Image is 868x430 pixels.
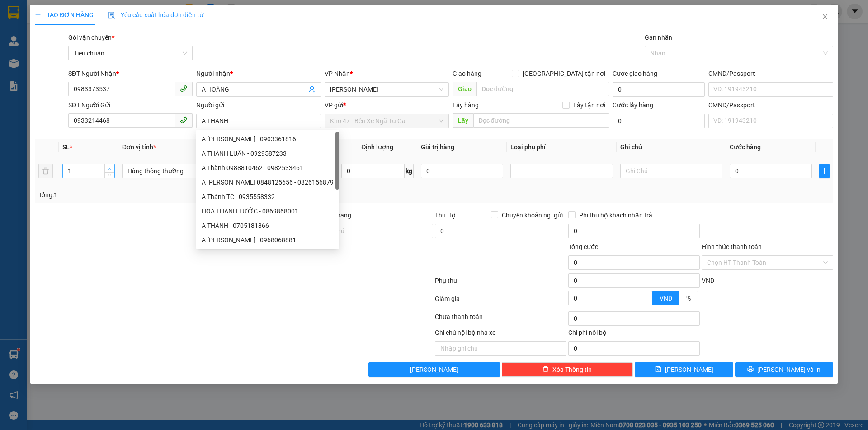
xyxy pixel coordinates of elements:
span: Đơn vị tính [122,143,156,151]
span: plus [35,12,41,18]
div: A THÀNH LUÂN - 0929587233 [202,148,334,158]
div: HOA THANH TƯỚC - 0869868001 [202,206,334,216]
div: Phụ thu [434,276,567,291]
div: A [PERSON_NAME] 0848125656 - 0826156879 [202,177,334,187]
span: HÓA - 0987442244 [49,26,111,34]
label: Gán nhãn [645,34,672,41]
label: Cước giao hàng [613,70,657,77]
div: A [PERSON_NAME] - 0903361816 [202,134,334,144]
th: Ghi chú [617,139,726,156]
span: VND [702,277,714,284]
span: user-add [308,86,316,93]
span: down [107,173,113,178]
span: Lấy [453,113,473,128]
span: phone [180,116,187,124]
span: Yêu cầu xuất hóa đơn điện tử [108,11,203,18]
span: [PERSON_NAME] và In [757,365,821,375]
div: A Thành 0988810462 - 0982533461 [202,163,334,173]
input: Nhập ghi chú [435,341,566,356]
div: A THÀNH - 0705181866 [196,218,339,233]
span: Xóa Thông tin [552,365,592,375]
span: kg [405,164,414,178]
div: CMND/Passport [708,69,833,79]
div: A Thanh Tùng - 0968068881 [196,233,339,247]
div: A THANH TRẦN - 0903361816 [196,132,339,146]
span: [PERSON_NAME] [410,365,458,375]
div: CMND/Passport [708,100,833,110]
span: TẠO ĐƠN HÀNG [35,11,94,18]
label: Ghi chú đơn hàng [302,212,351,219]
button: delete [38,164,53,178]
span: Định lượng [361,143,393,151]
span: 16:59:44 [DATE] [57,52,110,60]
span: Kho 47 - Bến Xe Ngã Tư Ga [330,114,443,128]
div: SĐT Người Nhận [68,69,193,79]
span: Giao [453,82,476,96]
input: Cước giao hàng [613,82,705,97]
span: Thu Hộ [435,212,456,219]
div: A Thanh 0848125656 - 0826156879 [196,175,339,190]
span: VND [660,295,672,302]
span: [PERSON_NAME] [665,365,713,375]
div: Tổng: 1 [38,190,335,200]
div: Giảm giá [434,294,567,310]
div: Chưa thanh toán [434,312,567,328]
span: Hàng thông thường [127,164,219,178]
span: Lấy tận nơi [570,100,609,110]
span: Gửi: [49,5,127,24]
span: VP Nhận [325,70,350,77]
img: icon [108,12,115,19]
span: save [655,366,661,373]
button: printer[PERSON_NAME] và In [735,362,833,377]
span: BXNTG1210250005 - [49,36,131,60]
span: Tiêu chuẩn [74,46,187,60]
div: Người nhận [196,69,321,79]
span: up [107,166,113,171]
input: Dọc đường [473,113,609,128]
span: Phí thu hộ khách nhận trả [576,210,656,220]
label: Cước lấy hàng [613,102,653,109]
button: [PERSON_NAME] [368,362,500,377]
span: Cước hàng [730,143,761,151]
div: VP gửi [325,100,449,110]
div: A THÀNH LUÂN - 0929587233 [196,146,339,161]
div: A Thành TC - 0935558332 [202,192,334,202]
button: save[PERSON_NAME] [635,362,733,377]
button: deleteXóa Thông tin [502,362,633,377]
span: delete [542,366,549,373]
span: 46138_dannhi.tienoanh - In: [49,44,131,60]
label: Hình thức thanh toán [702,243,762,250]
input: 0 [421,164,503,178]
span: Gói vận chuyển [68,34,114,41]
input: Ghi Chú [620,164,722,178]
div: A [PERSON_NAME] - 0968068881 [202,235,334,245]
span: Chuyển khoản ng. gửi [498,210,566,220]
input: Cước lấy hàng [613,114,705,128]
span: % [686,295,691,302]
span: SL [62,143,70,151]
span: Giá trị hàng [421,143,454,151]
th: Loại phụ phí [507,139,616,156]
span: Decrease Value [104,172,114,178]
span: Tổng cước [568,243,598,250]
span: close [821,13,829,20]
input: Dọc đường [476,82,609,96]
span: plus [820,167,829,175]
div: A THÀNH - 0705181866 [202,221,334,231]
div: Chi phí nội bộ [568,328,700,341]
span: [GEOGRAPHIC_DATA] tận nơi [519,69,609,79]
span: Increase Value [104,164,114,172]
strong: Nhận: [18,65,114,114]
div: Người gửi [196,100,321,110]
span: Lấy hàng [453,102,479,109]
input: Ghi chú đơn hàng [302,224,433,238]
div: A Thành 0988810462 - 0982533461 [196,161,339,175]
div: Ghi chú nội bộ nhà xe [435,328,566,341]
span: phone [180,85,187,92]
span: Kho 47 - Bến Xe Ngã Tư Ga [49,5,127,24]
div: SĐT Người Gửi [68,100,193,110]
div: A Thành TC - 0935558332 [196,190,339,204]
span: Cư Kuin [330,83,443,96]
button: Close [812,5,838,30]
button: plus [819,164,829,178]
